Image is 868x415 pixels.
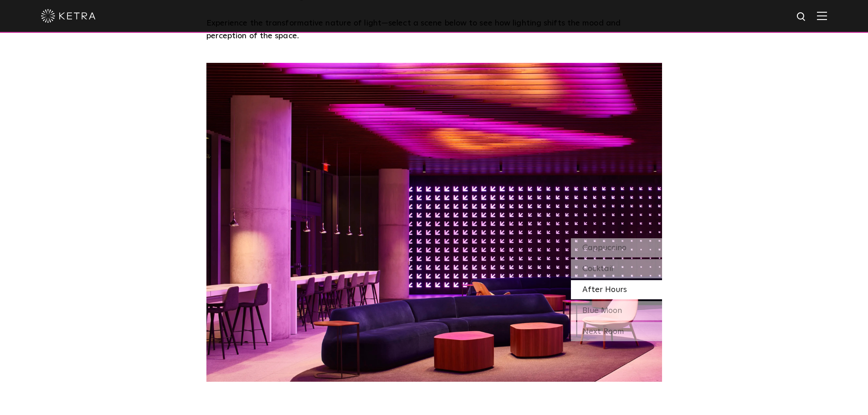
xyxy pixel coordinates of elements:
[817,11,827,20] img: Hamburger%20Nav.svg
[571,322,662,341] div: Next Room
[582,244,627,252] span: Cappuccino
[582,286,627,294] span: After Hours
[796,11,807,23] img: search icon
[582,265,613,273] span: Cocktail
[582,307,622,315] span: Blue Moon
[206,63,662,382] img: SS_SXSW_Desktop_Pink
[41,9,96,23] img: ketra-logo-2019-white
